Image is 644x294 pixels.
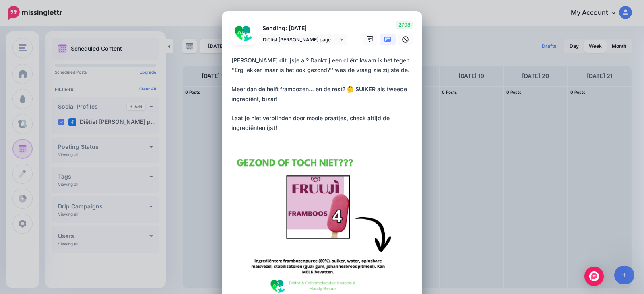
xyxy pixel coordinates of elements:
[234,23,253,43] img: 293222142_522567249710572_4573399951254326687_n-bsa135189.png
[396,21,413,29] span: 2708
[263,35,338,44] span: Diëtist [PERSON_NAME] page
[584,267,604,286] div: Open Intercom Messenger
[231,56,417,133] div: [PERSON_NAME] dit ijsje al? Dankzij een cliënt kwam ik het tegen. ''Erg lekker, maar is het ook g...
[259,34,347,45] a: Diëtist [PERSON_NAME] page
[259,24,347,33] p: Sending: [DATE]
